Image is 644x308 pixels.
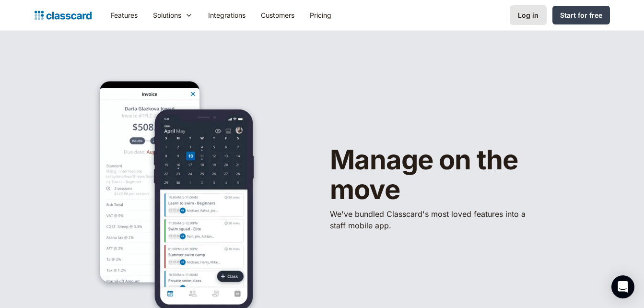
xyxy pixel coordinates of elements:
a: home [35,9,92,22]
p: We've bundled ​Classcard's most loved features into a staff mobile app. [330,208,531,231]
a: Integrations [200,4,253,26]
a: Pricing [302,4,339,26]
a: Log in [510,5,547,25]
div: Solutions [145,4,200,26]
div: Solutions [153,10,181,20]
h1: Manage on the move [330,145,579,204]
div: Open Intercom Messenger [611,275,634,298]
a: Start for free [552,6,610,24]
a: Features [103,4,145,26]
div: Start for free [560,10,602,20]
div: Log in [518,10,539,20]
a: Customers [253,4,302,26]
